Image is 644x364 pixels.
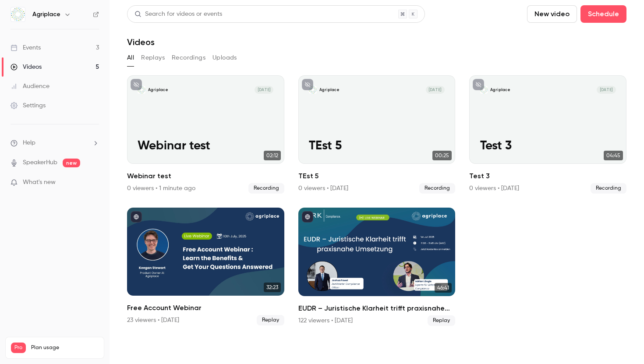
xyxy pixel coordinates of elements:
[11,7,25,21] img: Agriplace
[426,86,445,94] span: [DATE]
[469,184,519,193] div: 0 viewers • [DATE]
[480,139,616,153] p: Test 3
[604,151,623,160] span: 04:45
[469,75,626,194] li: Test 3
[298,171,456,181] h2: TEst 5
[490,87,510,92] p: Agriplace
[435,283,452,293] span: 46:41
[127,208,284,326] li: Free Account Webinar
[432,151,452,160] span: 00:25
[11,82,50,91] div: Audience
[127,171,284,181] h2: Webinar test
[127,75,284,194] a: Webinar test Agriplace[DATE]Webinar test02:12Webinar test0 viewers • 1 minute agoRecording
[302,79,313,90] button: unpublished
[257,315,284,325] span: Replay
[127,75,284,194] li: Webinar test
[298,208,456,326] a: 46:41EUDR – Juristische Klarheit trifft praxisnahe Umsetzung122 viewers • [DATE]Replay
[11,63,42,71] div: Videos
[597,86,616,94] span: [DATE]
[419,183,455,194] span: Recording
[309,139,445,153] p: TEst 5
[11,138,99,148] li: help-dropdown-opener
[264,151,281,160] span: 02:12
[298,208,456,326] li: EUDR – Juristische Klarheit trifft praxisnahe Umsetzung
[248,183,284,194] span: Recording
[131,211,142,223] button: published
[302,211,313,223] button: published
[138,139,273,153] p: Webinar test
[428,315,455,326] span: Replay
[11,43,41,52] div: Events
[172,51,205,65] button: Recordings
[319,87,340,92] p: Agriplace
[11,343,26,353] span: Pro
[127,75,626,326] ul: Videos
[11,101,46,110] div: Settings
[23,158,57,167] a: SpeakerHub
[298,75,456,194] a: TEst 5Agriplace[DATE]TEst 500:25TEst 50 viewers • [DATE]Recording
[127,51,134,65] button: All
[127,37,155,47] h1: Videos
[23,178,56,187] span: What's new
[298,184,348,193] div: 0 viewers • [DATE]
[127,208,284,326] a: 32:23Free Account Webinar23 viewers • [DATE]Replay
[148,87,168,92] p: Agriplace
[131,79,142,90] button: unpublished
[212,51,237,65] button: Uploads
[298,303,456,314] h2: EUDR – Juristische Klarheit trifft praxisnahe Umsetzung
[127,316,179,325] div: 23 viewers • [DATE]
[127,303,284,313] h2: Free Account Webinar
[298,316,353,325] div: 122 viewers • [DATE]
[127,5,626,359] section: Videos
[63,159,80,167] span: new
[580,5,626,23] button: Schedule
[255,86,274,94] span: [DATE]
[527,5,577,23] button: New video
[591,183,626,194] span: Recording
[473,79,484,90] button: unpublished
[298,75,456,194] li: TEst 5
[469,171,626,181] h2: Test 3
[88,179,99,187] iframe: Noticeable Trigger
[23,138,35,148] span: Help
[127,184,195,193] div: 0 viewers • 1 minute ago
[141,51,165,65] button: Replays
[31,344,99,351] span: Plan usage
[469,75,626,194] a: Test 3Agriplace[DATE]Test 304:45Test 30 viewers • [DATE]Recording
[134,10,222,19] div: Search for videos or events
[264,283,281,292] span: 32:23
[32,10,60,19] h6: Agriplace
